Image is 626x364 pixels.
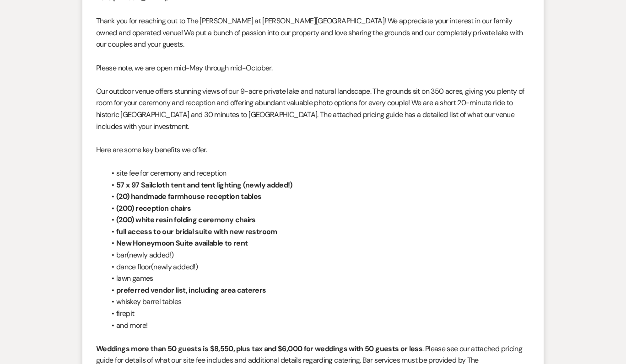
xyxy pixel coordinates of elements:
strong: New Honeymoon Suite available to rent [116,238,248,248]
span: Please note, we are open mid-May through mid-October. [96,63,272,73]
li: (newly added!) [105,249,530,261]
strong: Weddings more than 50 guests is $8,550, plus tax and $6,000 for weddings with 50 guests or less [96,344,422,353]
li: site fee for ceremony and reception [105,167,530,179]
strong: (200) white resin folding ceremony chairs [116,215,256,225]
span: whiskey barrel tables [116,297,182,306]
strong: 57 x 97 Sailcloth tent and tent lighting (newly added!) [116,180,292,190]
span: and more! [116,321,147,330]
span: Here are some key benefits we offer. [96,145,207,155]
span: bar [116,250,127,260]
strong: (200) reception chairs [116,203,191,213]
span: dance floor [116,262,151,272]
strong: (20) handmade farmhouse reception tables [116,192,261,201]
span: Our outdoor venue offers stunning views of our 9-acre private lake and natural landscape. The gro... [96,86,524,131]
span: Thank you for reaching out to The [PERSON_NAME] at [PERSON_NAME][GEOGRAPHIC_DATA]! We appreciate ... [96,16,523,49]
span: lawn games [116,273,153,283]
li: (newly added!) [105,261,530,273]
strong: full access to our bridal suite with new restroom [116,227,277,236]
strong: preferred vendor list, including area caterers [116,285,266,295]
span: firepit [116,309,135,318]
